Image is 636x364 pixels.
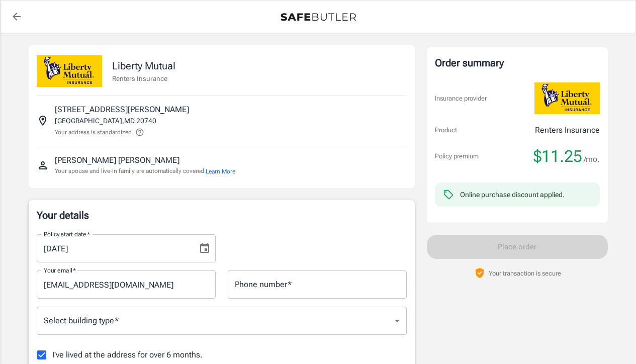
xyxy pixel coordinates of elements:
[584,152,600,166] span: /mo.
[195,238,215,258] button: Choose date, selected date is Aug 15, 2025
[7,7,27,27] a: back to quotes
[281,13,356,21] img: Back to quotes
[37,234,191,262] input: MM/DD/YYYY
[37,55,102,87] img: Liberty Mutual
[534,82,600,114] img: Liberty Mutual
[37,208,407,222] p: Your details
[112,73,175,83] p: Renters Insurance
[44,266,76,275] label: Your email
[55,154,179,166] p: [PERSON_NAME] [PERSON_NAME]
[435,151,479,161] p: Policy premium
[37,115,49,127] svg: Insured address
[55,116,156,126] p: [GEOGRAPHIC_DATA] , MD 20740
[112,58,175,73] p: Liberty Mutual
[228,270,407,299] input: Enter number
[533,146,582,166] span: $11.25
[206,167,235,176] button: Learn More
[435,125,457,135] p: Product
[37,270,216,299] input: Enter email
[489,268,561,278] p: Your transaction is secure
[55,104,189,116] p: [STREET_ADDRESS][PERSON_NAME]
[435,55,600,70] div: Order summary
[460,190,565,200] div: Online purchase discount applied.
[37,159,49,171] svg: Insured person
[435,94,487,104] p: Insurance provider
[55,166,235,176] p: Your spouse and live-in family are automatically covered.
[55,128,133,137] p: Your address is standardized.
[44,230,90,238] label: Policy start date
[52,349,203,361] span: I've lived at the address for over 6 months.
[535,124,600,136] p: Renters Insurance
